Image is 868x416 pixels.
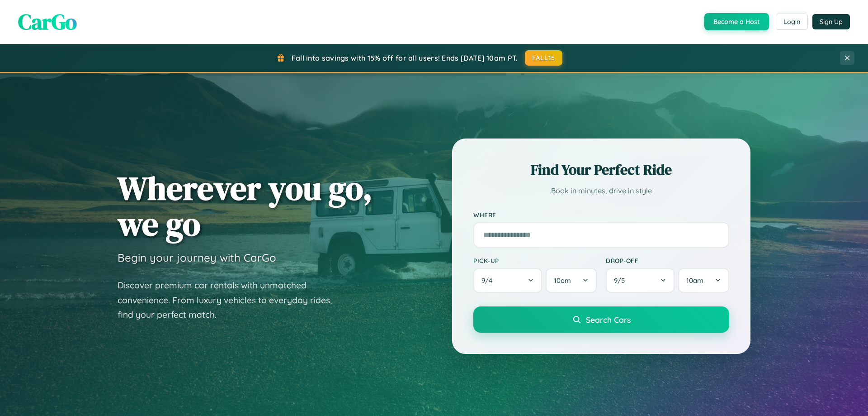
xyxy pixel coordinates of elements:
[525,50,563,66] button: FALL15
[606,257,729,264] label: Drop-off
[481,276,497,285] span: 9 / 4
[473,257,597,264] label: Pick-up
[473,211,729,219] label: Where
[614,276,629,285] span: 9 / 5
[473,160,729,180] h2: Find Your Perfect Ride
[704,13,769,30] button: Become a Host
[686,276,703,285] span: 10am
[546,268,597,293] button: 10am
[118,251,276,264] h3: Begin your journey with CarGo
[292,53,518,62] span: Fall into savings with 15% off for all users! Ends [DATE] 10am PT.
[812,14,850,29] button: Sign Up
[554,276,571,285] span: 10am
[586,315,631,325] span: Search Cars
[18,7,77,37] span: CarGo
[473,306,729,333] button: Search Cars
[606,268,675,293] button: 9/5
[118,170,373,242] h1: Wherever you go, we go
[473,268,542,293] button: 9/4
[118,278,344,322] p: Discover premium car rentals with unmatched convenience. From luxury vehicles to everyday rides, ...
[678,268,729,293] button: 10am
[776,14,808,30] button: Login
[473,184,729,197] p: Book in minutes, drive in style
